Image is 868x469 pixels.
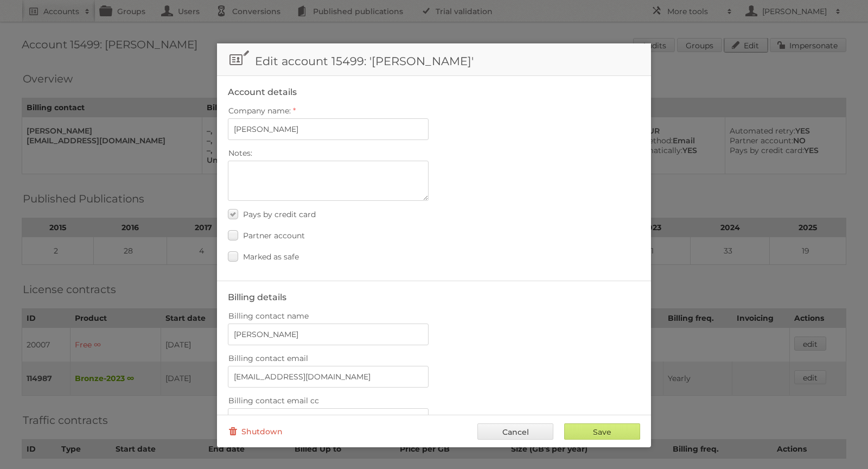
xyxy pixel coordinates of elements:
[564,423,640,440] input: Save
[243,210,316,219] span: Pays by credit card
[228,87,297,97] legend: Account details
[217,43,651,76] h1: Edit account 15499: '[PERSON_NAME]'
[228,148,252,158] span: Notes:
[243,231,305,240] span: Partner account
[228,353,308,363] span: Billing contact email
[477,423,553,440] a: Cancel
[228,396,319,405] span: Billing contact email cc
[243,252,299,262] span: Marked as safe
[228,292,286,302] legend: Billing details
[228,423,283,440] a: Shutdown
[228,106,291,116] span: Company name:
[228,311,309,321] span: Billing contact name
